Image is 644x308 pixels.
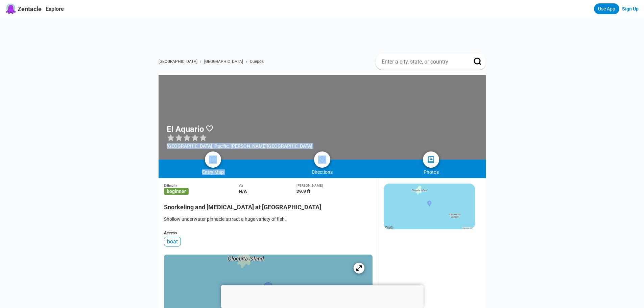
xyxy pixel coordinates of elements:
div: Access [164,231,373,235]
div: [PERSON_NAME] [296,184,373,187]
a: [GEOGRAPHIC_DATA] [159,59,197,64]
iframe: Advertisement [164,18,486,48]
div: Shollow underwater pinnacle attract a huge variety of fish. [164,216,373,222]
a: Explore [46,6,64,12]
a: Sign Up [622,6,639,11]
a: Use App [594,3,619,14]
img: directions [318,156,326,164]
img: staticmap [384,184,475,229]
div: [GEOGRAPHIC_DATA], Pacific, [PERSON_NAME][GEOGRAPHIC_DATA] [167,143,312,149]
iframe: Advertisement [221,285,424,306]
div: Difficulty [164,184,239,187]
div: boat [164,237,181,246]
div: Directions [267,169,377,175]
div: Entry Map [159,169,268,175]
a: [GEOGRAPHIC_DATA] [204,59,243,64]
a: Zentacle logoZentacle [5,3,42,14]
a: map [205,151,221,168]
a: photos [423,151,439,168]
img: Zentacle logo [5,3,16,14]
h1: El Aquario [167,124,204,134]
div: 29.9 ft [296,189,373,194]
a: Quepos [250,59,264,64]
span: › [246,59,247,64]
img: photos [427,156,435,164]
input: Enter a city, state, or country [381,58,464,65]
div: Photos [377,169,486,175]
h2: Snorkeling and [MEDICAL_DATA] at [GEOGRAPHIC_DATA] [164,199,373,211]
div: Viz [239,184,296,187]
span: beginner [164,188,189,195]
img: map [209,156,217,164]
span: › [200,59,201,64]
div: N/A [239,189,296,194]
span: Zentacle [18,5,42,13]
